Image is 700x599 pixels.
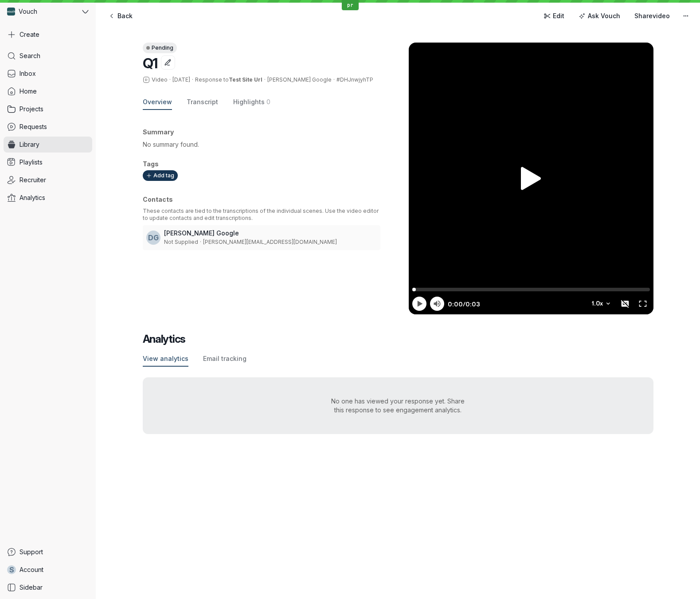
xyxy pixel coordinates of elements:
span: Sidebar [20,583,43,592]
span: Edit [553,12,564,20]
span: Contacts [143,196,173,203]
button: Vouch avatarVouch [4,4,92,20]
a: Support [4,544,92,560]
span: · [168,76,172,83]
button: Ask Vouch [573,9,626,23]
span: · [262,76,267,83]
span: Ask Vouch [588,12,620,20]
p: No summary found. [143,140,380,149]
a: Recruiter [4,172,92,188]
span: Response to [195,76,262,83]
span: S [9,565,14,574]
span: Back [117,12,133,20]
span: Email tracking [203,354,246,363]
span: Library [20,140,39,149]
span: D [148,233,153,242]
p: These contacts are tied to the transcriptions of the individual scenes. Use the video editor to u... [143,207,380,222]
h2: Analytics [143,332,653,346]
span: Tags [143,160,159,168]
span: Video [152,76,168,83]
a: Inbox [4,66,92,82]
a: Back [103,9,138,23]
div: Vouch [4,4,80,20]
span: Summary [143,128,174,136]
a: Library [4,137,92,153]
span: Home [20,87,37,96]
a: Test Site Url [229,76,262,83]
span: Share video [634,12,670,20]
span: · [332,76,336,83]
div: No one has viewed your response yet. Share this response to see engagement analytics. [302,397,494,415]
span: Q1 [143,55,157,72]
span: Not Supplied [164,239,198,245]
a: Projects [4,101,92,117]
h3: [PERSON_NAME] Google [164,229,377,238]
button: Sharevideo [629,9,675,23]
span: Overview [143,98,172,106]
span: Projects [20,105,43,114]
img: Vouch avatar [7,8,15,16]
span: Inbox [20,69,36,78]
span: Highlights [233,98,265,106]
button: Add tag [143,170,178,181]
span: Recruiter [20,176,46,184]
span: · [190,76,195,83]
button: Edit title [161,55,175,70]
span: G [153,233,159,242]
span: Account [20,565,43,574]
button: More actions [679,9,693,23]
span: 0 [266,98,270,106]
span: · [198,239,203,246]
span: [PERSON_NAME][EMAIL_ADDRESS][DOMAIN_NAME] [203,239,337,245]
span: Create [20,30,39,39]
span: View analytics [143,354,188,363]
span: Support [20,548,43,556]
span: Requests [20,122,47,131]
span: Analytics [20,193,45,202]
a: Requests [4,119,92,135]
a: SAccount [4,562,92,578]
a: Sidebar [4,579,92,595]
span: Playlists [20,158,43,167]
span: #DHJnwjyhTP [336,76,373,83]
span: Search [20,51,40,60]
button: Create [4,27,92,43]
a: Home [4,83,92,99]
a: Playlists [4,154,92,170]
span: [DATE] [172,76,190,83]
button: Pending [143,43,177,53]
span: Transcript [187,98,218,106]
a: Analytics [4,190,92,206]
span: [PERSON_NAME] Google [267,76,332,83]
a: Edit [538,9,570,23]
span: Vouch [19,7,37,16]
a: Search [4,48,92,64]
